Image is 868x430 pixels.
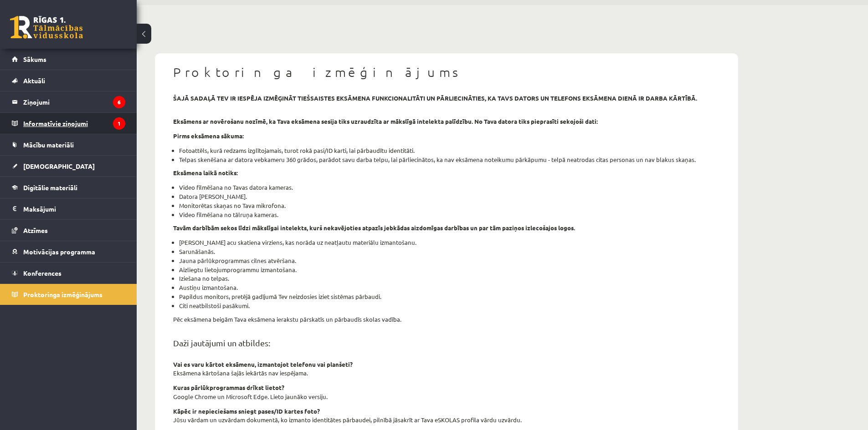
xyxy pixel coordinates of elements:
span: Sākums [23,55,46,63]
a: Informatīvie ziņojumi1 [12,113,125,134]
li: Jauna pārlūkprogrammas cilnes atvēršana. [179,256,720,265]
p: Pēc eksāmena beigām Tava eksāmena ierakstu pārskatīs un pārbaudīs skolas vadība. [173,315,720,324]
legend: Ziņojumi [23,91,125,112]
legend: Maksājumi [23,198,125,219]
li: Video filmēšana no Tavas datora kameras. [179,183,720,192]
h1: Proktoringa izmēģinājums [173,65,720,80]
li: Video filmēšana no tālruņa kameras. [179,210,720,219]
li: Papildus monitors, pretējā gadījumā Tev neizdosies iziet sistēmas pārbaudi. [179,292,720,301]
a: Motivācijas programma [12,241,125,262]
li: Citi neatbilstoši pasākumi. [179,301,720,310]
strong: Pirms eksāmena sākuma: [173,132,244,140]
a: Proktoringa izmēģinājums [12,284,125,305]
strong: Eksāmens ar novērošanu nozīmē, ka Tava eksāmena sesija tiks uzraudzīta ar mākslīgā intelekta palī... [173,117,598,125]
span: Atzīmes [23,226,48,234]
a: Rīgas 1. Tālmācības vidusskola [10,16,83,39]
strong: Tavām darbībām sekos līdzi mākslīgai intelekts, kurš nekavējoties atpazīs jebkādas aizdomīgas dar... [173,224,575,232]
span: Proktoringa izmēģinājums [23,290,103,298]
span: Konferences [23,269,62,277]
li: Telpas skenēšana ar datora vebkameru 360 grādos, parādot savu darba telpu, lai pārliecinātos, ka ... [179,155,720,164]
strong: šajā sadaļā tev ir iespēja izmēģināt tiešsaistes eksāmena funkcionalitāti un pārliecināties, ka t... [173,94,697,102]
legend: Informatīvie ziņojumi [23,113,125,134]
span: Digitālie materiāli [23,183,77,192]
span: [DEMOGRAPHIC_DATA] [23,162,95,170]
li: Sarunāšanās. [179,247,720,256]
p: Google Chrome un Microsoft Edge. Lieto jaunāko versiju. [173,392,720,401]
a: Mācību materiāli [12,134,125,155]
li: Datora [PERSON_NAME]. [179,192,720,201]
strong: Kāpēc ir nepieciešams sniegt pases/ID kartes foto? [173,407,320,415]
li: Fotoattēls, kurā redzams izglītojamais, turot rokā pasi/ID karti, lai pārbaudītu identitāti. [179,146,720,155]
a: Aktuāli [12,70,125,91]
p: Jūsu vārdam un uzvārdam dokumentā, ko izmanto identitātes pārbaudei, pilnībā jāsakrīt ar Tava eSK... [173,415,720,425]
i: 6 [113,96,125,108]
li: Monitorētas skaņas no Tava mikrofona. [179,201,720,210]
span: Motivācijas programma [23,248,95,256]
a: Maksājumi [12,198,125,219]
a: Digitālie materiāli [12,177,125,198]
p: Eksāmena kārtošana šajās iekārtās nav iespējama. [173,369,720,378]
i: 1 [113,117,125,130]
li: Iziešana no telpas. [179,274,720,283]
strong: Vai es varu kārtot eksāmenu, izmantojot telefonu vai planšeti? [173,360,353,368]
li: Austiņu izmantošana. [179,283,720,292]
li: Aizliegtu lietojumprogrammu izmantošana. [179,265,720,274]
strong: Eksāmena laikā notiks: [173,169,238,177]
span: Aktuāli [23,76,45,85]
a: Ziņojumi6 [12,91,125,112]
a: Sākums [12,49,125,70]
span: Mācību materiāli [23,141,74,149]
a: Atzīmes [12,220,125,241]
li: [PERSON_NAME] acu skatiena virziens, kas norāda uz neatļautu materiālu izmantošanu. [179,238,720,247]
a: [DEMOGRAPHIC_DATA] [12,156,125,177]
a: Konferences [12,263,125,283]
h2: Daži jautājumi un atbildes: [173,338,720,348]
strong: Kuras pārlūkprogrammas drīkst lietot? [173,384,284,391]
